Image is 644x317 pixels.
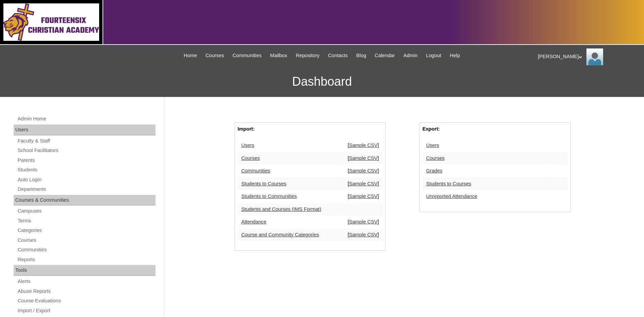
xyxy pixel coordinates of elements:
[450,52,460,60] span: Help
[184,52,197,60] span: Home
[17,166,155,174] a: Students
[17,137,155,145] a: Faculty & Staff
[403,52,418,60] span: Admin
[17,176,155,184] a: Auto Login
[17,306,155,315] a: Import / Export
[338,229,382,241] td: [ ]
[586,48,603,65] img: George / Distance Learning Online Staff
[423,52,445,60] a: Logout
[338,152,382,165] td: [ ]
[426,168,442,173] a: Grades
[241,181,287,186] a: Students to Courses
[338,178,382,190] td: [ ]
[349,143,378,148] a: Sample CSV
[356,52,366,60] span: Blog
[17,226,155,235] a: Categories
[338,216,382,228] td: [ ]
[349,194,378,199] a: Sample CSV
[328,52,348,60] span: Contacts
[17,217,155,225] a: Terms
[349,168,378,173] a: Sample CSV
[426,194,477,199] a: Unreported Attendance
[267,52,291,60] a: Mailbox
[17,246,155,254] a: Communities
[17,115,155,123] a: Admin Home
[446,52,463,60] a: Help
[426,181,471,186] a: Students to Courses
[202,52,227,60] a: Courses
[292,52,323,60] a: Repository
[241,232,319,237] a: Course and Community Categories
[180,52,200,60] a: Home
[426,52,441,60] span: Logout
[349,232,378,237] a: Sample CSV
[233,52,262,60] span: Communities
[349,181,378,186] a: Sample CSV
[229,52,265,60] a: Communities
[338,190,382,203] td: [ ]
[17,255,155,264] a: Reports
[400,52,421,60] a: Admin
[338,165,382,177] td: [ ]
[17,236,155,245] a: Courses
[325,52,351,60] a: Contacts
[349,155,378,161] a: Sample CSV
[353,52,369,60] a: Blog
[238,126,255,132] strong: Import:
[241,155,260,161] a: Courses
[14,195,155,206] div: Courses & Communities
[371,52,398,60] a: Calendar
[205,52,224,60] span: Courses
[422,126,440,132] strong: Export:
[14,265,155,276] div: Tools
[270,52,288,60] span: Mailbox
[241,219,266,224] a: Attendance
[375,52,395,60] span: Calendar
[241,143,254,148] a: Users
[17,156,155,165] a: Parents
[241,206,321,212] a: Students and Courses (IMS Format)
[14,124,155,135] div: Users
[3,3,99,41] img: logo-white.png
[17,185,155,194] a: Departments
[17,277,155,286] a: Alerts
[17,207,155,215] a: Campuses
[241,194,297,199] a: Students to Communities
[538,48,637,65] div: [PERSON_NAME]
[296,52,319,60] span: Repository
[17,146,155,155] a: School Facilitators
[17,297,155,305] a: Course Evaluations
[3,66,641,97] h3: Dashboard
[241,168,271,173] a: Communities
[349,219,378,224] a: Sample CSV
[426,143,439,148] a: Users
[338,139,382,152] td: [ ]
[426,155,445,161] a: Courses
[17,287,155,296] a: Abuse Reports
